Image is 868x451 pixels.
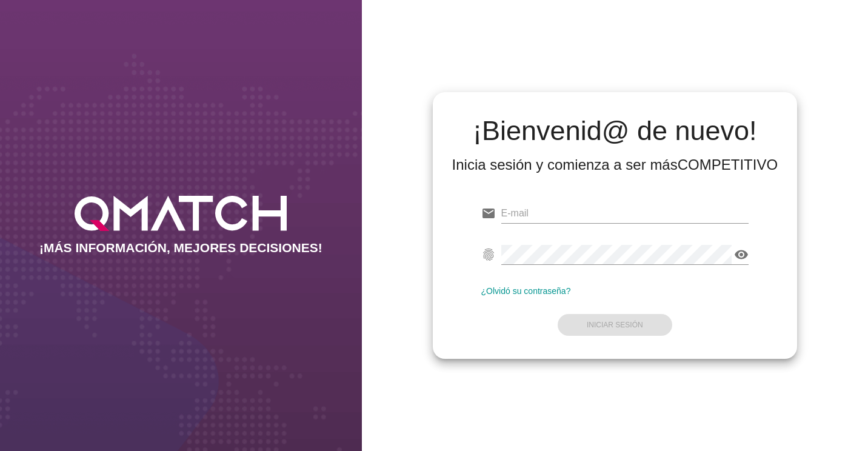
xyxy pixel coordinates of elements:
i: fingerprint [481,247,496,262]
input: E-mail [501,204,749,223]
h2: ¡MÁS INFORMACIÓN, MEJORES DECISIONES! [39,241,322,255]
strong: COMPETITIVO [678,156,778,173]
i: email [481,206,496,221]
i: visibility [734,247,749,262]
a: ¿Olvidó su contraseña? [481,286,571,296]
h2: ¡Bienvenid@ de nuevo! [452,116,778,145]
div: Inicia sesión y comienza a ser más [452,155,778,175]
